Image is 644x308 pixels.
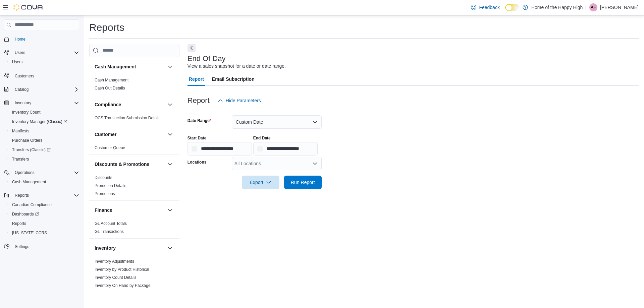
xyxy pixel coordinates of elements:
button: Reports [12,191,32,199]
span: Hide Parameters [226,97,261,104]
a: Inventory Count Details [95,275,137,280]
h3: Finance [95,207,112,213]
div: Cash Management [89,76,179,95]
span: Transfers [9,155,79,163]
h1: Reports [89,21,124,34]
button: Discounts & Promotions [95,161,165,168]
a: Inventory Adjustments [95,259,134,264]
span: Cash Management [95,77,128,83]
a: Canadian Compliance [9,201,54,209]
label: Start Date [187,135,207,141]
a: Transfers [9,155,32,163]
span: GL Account Totals [95,221,127,226]
button: Operations [1,168,82,177]
button: Inventory Count [7,108,82,117]
a: Inventory by Product Historical [95,267,149,272]
a: Reports [9,220,29,228]
a: Settings [12,243,32,251]
span: Washington CCRS [9,229,79,237]
label: End Date [253,135,271,141]
button: Discounts & Promotions [166,160,174,168]
button: Inventory [166,244,174,252]
p: Home of the Happy High [531,3,583,11]
span: Operations [12,169,79,177]
span: Inventory Count Details [95,275,137,280]
button: Inventory [12,99,34,107]
input: Dark Mode [505,4,519,11]
span: Reports [12,191,79,199]
span: Users [12,59,22,65]
label: Date Range [187,118,211,123]
button: Compliance [95,101,165,108]
span: Customers [12,71,79,80]
span: Users [15,50,25,55]
h3: Customer [95,131,116,138]
a: Dashboards [7,209,82,219]
span: Purchase Orders [9,136,79,144]
a: Customers [12,72,37,80]
span: Inventory Count [9,108,79,116]
button: Catalog [12,85,31,94]
button: Users [12,49,28,57]
button: Compliance [166,101,174,109]
a: Home [12,35,28,43]
span: Discounts [95,175,112,180]
button: Open list of options [312,161,318,166]
h3: Inventory [95,245,116,251]
span: Cash Management [12,179,46,185]
span: [US_STATE] CCRS [12,230,47,236]
span: Inventory On Hand by Package [95,283,151,288]
span: Inventory Adjustments [95,259,134,264]
span: Home [12,35,79,43]
a: Transfers (Classic) [9,146,53,154]
h3: Compliance [95,101,121,108]
div: View a sales snapshot for a date or date range. [187,63,286,70]
button: Settings [1,242,82,251]
div: Compliance [89,114,179,125]
h3: Report [187,97,210,105]
span: Export [246,176,275,189]
span: Settings [12,242,79,251]
a: Users [9,58,25,66]
button: Hide Parameters [215,94,264,107]
a: Inventory On Hand by Package [95,283,151,288]
span: Settings [15,244,29,249]
span: Manifests [9,127,79,135]
button: Users [7,57,82,67]
div: Discounts & Promotions [89,174,179,200]
span: Transfers (Classic) [12,147,51,152]
input: Press the down key to open a popover containing a calendar. [253,142,318,156]
div: Customer [89,144,179,155]
button: Cash Management [166,63,174,71]
label: Locations [187,160,207,165]
span: OCS Transaction Submission Details [95,115,161,121]
a: Transfers (Classic) [7,145,82,155]
span: Dashboards [9,210,79,218]
span: Cash Management [9,178,79,186]
div: Alisha Farrell [589,3,597,11]
p: | [585,3,587,11]
div: Finance [89,220,179,238]
span: Customers [15,73,34,79]
span: Email Subscription [212,72,255,86]
h3: Discounts & Promotions [95,161,149,168]
button: Manifests [7,126,82,136]
span: GL Transactions [95,229,124,234]
span: Inventory [15,100,31,106]
button: Reports [7,219,82,228]
button: Operations [12,169,37,177]
input: Press the down key to open a popover containing a calendar. [187,142,252,156]
button: Customers [1,71,82,80]
span: Reports [12,221,26,226]
button: Export [242,176,279,189]
button: Finance [95,207,165,213]
img: Cova [13,4,44,11]
button: Inventory [1,98,82,108]
button: [US_STATE] CCRS [7,228,82,238]
button: Catalog [1,85,82,94]
span: Transfers [12,157,29,162]
span: Manifests [12,128,29,134]
a: Cash Management [9,178,49,186]
p: [PERSON_NAME] [600,3,639,11]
